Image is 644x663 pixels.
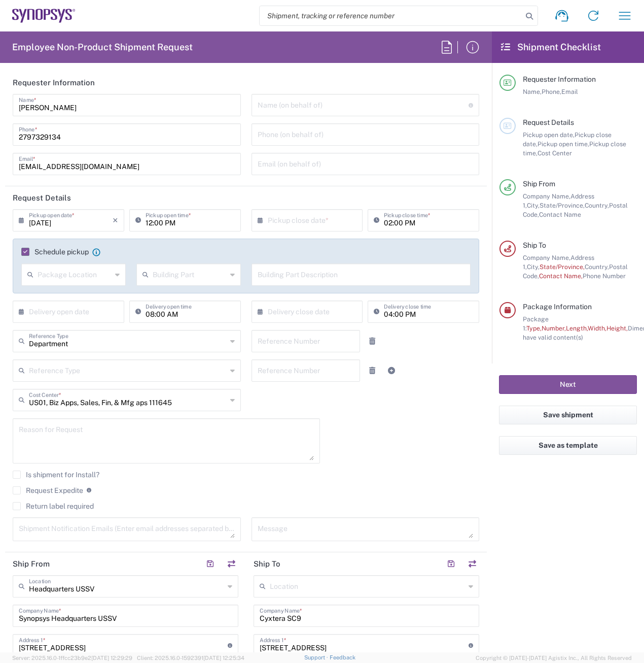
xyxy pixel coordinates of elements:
[13,193,71,203] h2: Request Details
[304,654,330,660] a: Support
[523,303,592,311] span: Package Information
[566,324,588,332] span: Length,
[91,655,132,661] span: [DATE] 12:29:29
[260,6,522,25] input: Shipment, tracking or reference number
[523,131,575,139] span: Pickup open date,
[588,324,606,332] span: Width,
[539,211,581,218] span: Contact Name
[523,118,574,126] span: Request Details
[13,559,50,569] h2: Ship From
[13,471,99,479] label: Is shipment for Install?
[499,436,637,455] button: Save as template
[606,324,628,332] span: Height,
[365,334,379,348] a: Remove Reference
[561,88,578,95] span: Email
[538,140,589,148] span: Pickup open time,
[501,41,601,53] h2: Shipment Checklist
[13,78,95,88] h2: Requester Information
[585,202,609,209] span: Country,
[527,263,540,271] span: City,
[523,315,549,332] span: Package 1:
[583,272,626,280] span: Phone Number
[499,375,637,394] button: Next
[542,88,561,95] span: Phone,
[526,324,542,332] span: Type,
[538,149,572,157] span: Cost Center
[540,202,585,209] span: State/Province,
[476,653,632,662] span: Copyright © [DATE]-[DATE] Agistix Inc., All Rights Reserved
[12,655,132,661] span: Server: 2025.16.0-1ffcc23b9e2
[540,263,585,271] span: State/Province,
[384,363,399,378] a: Add Reference
[13,502,94,510] label: Return label required
[137,655,244,661] span: Client: 2025.16.0-1592391
[585,263,609,271] span: Country,
[523,88,542,95] span: Name,
[21,248,89,256] label: Schedule pickup
[330,654,355,660] a: Feedback
[527,202,540,209] span: City,
[523,192,570,200] span: Company Name,
[203,655,244,661] span: [DATE] 12:25:34
[12,41,193,53] h2: Employee Non-Product Shipment Request
[13,486,83,494] label: Request Expedite
[113,212,118,228] i: ×
[539,272,583,280] span: Contact Name,
[523,241,546,249] span: Ship To
[365,363,379,378] a: Remove Reference
[523,75,596,83] span: Requester Information
[499,406,637,424] button: Save shipment
[542,324,566,332] span: Number,
[523,254,570,261] span: Company Name,
[254,559,280,569] h2: Ship To
[523,180,555,188] span: Ship From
